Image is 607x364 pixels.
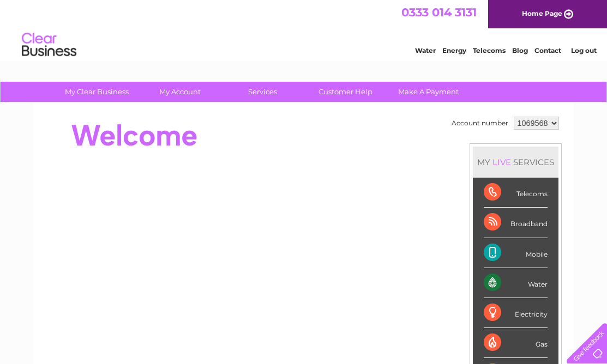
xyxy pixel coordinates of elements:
[484,328,548,358] div: Gas
[442,46,466,54] a: Energy
[512,46,528,54] a: Blog
[473,46,506,54] a: Telecoms
[21,28,77,62] img: logo.png
[301,82,390,102] a: Customer Help
[484,238,548,268] div: Mobile
[484,178,548,208] div: Telecoms
[449,114,511,132] td: Account number
[571,46,597,54] a: Log out
[490,157,513,167] div: LIVE
[401,5,477,19] a: 0333 014 3131
[52,82,142,102] a: My Clear Business
[383,82,473,102] a: Make A Payment
[534,46,561,54] a: Contact
[484,208,548,238] div: Broadband
[484,298,548,328] div: Electricity
[46,6,562,53] div: Clear Business is a trading name of Verastar Limited (registered in [GEOGRAPHIC_DATA] No. 3667643...
[484,268,548,298] div: Water
[218,82,308,102] a: Services
[415,46,436,54] a: Water
[135,82,225,102] a: My Account
[473,147,558,178] div: MY SERVICES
